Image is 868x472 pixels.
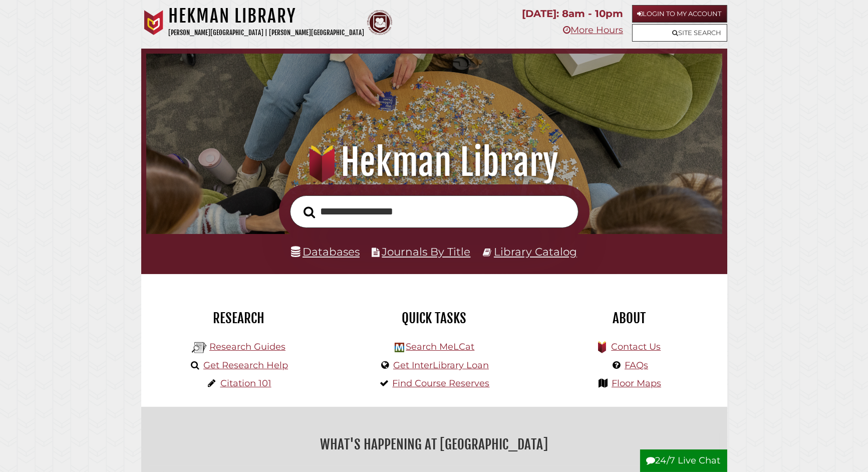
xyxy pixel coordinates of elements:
a: Databases [291,245,360,258]
img: Hekman Library Logo [395,343,404,352]
a: Contact Us [611,341,661,352]
button: Search [299,203,321,221]
h1: Hekman Library [159,140,709,184]
p: [PERSON_NAME][GEOGRAPHIC_DATA] | [PERSON_NAME][GEOGRAPHIC_DATA] [169,27,365,39]
p: [DATE]: 8am - 10pm [522,5,623,23]
a: More Hours [563,25,623,36]
h2: Quick Tasks [344,310,524,327]
h2: About [539,310,720,327]
img: Calvin University [141,10,166,35]
a: Library Catalog [494,245,577,258]
img: Calvin Theological Seminary [367,10,392,35]
i: Search [304,206,316,218]
a: Research Guides [209,341,285,352]
a: Journals By Title [382,245,471,258]
a: Citation 101 [220,378,271,389]
a: Find Course Reserves [393,378,490,389]
a: Search MeLCat [406,341,474,352]
img: Hekman Library Logo [192,340,207,355]
a: Site Search [632,24,727,42]
a: Floor Maps [612,378,661,389]
h1: Hekman Library [169,5,365,27]
a: FAQs [625,360,648,371]
h2: Research [149,310,329,327]
a: Get Research Help [203,360,288,371]
a: Get InterLibrary Loan [393,360,489,371]
h2: What's Happening at [GEOGRAPHIC_DATA] [149,433,720,456]
a: Login to My Account [632,5,727,23]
